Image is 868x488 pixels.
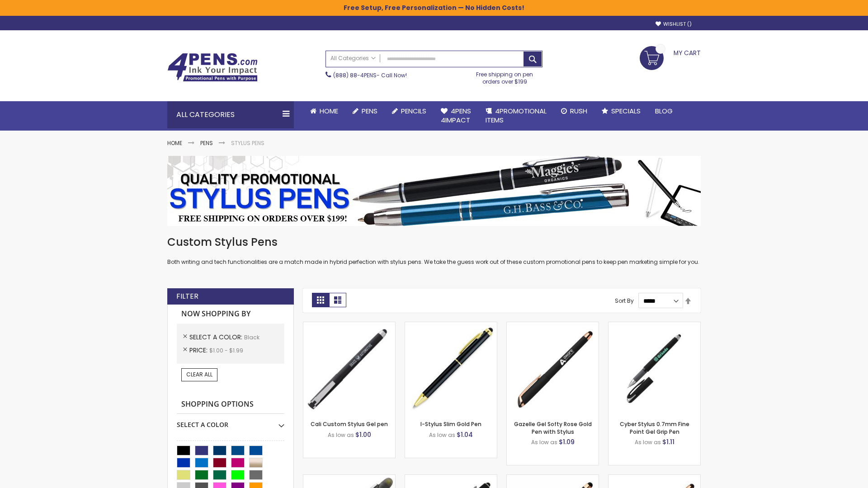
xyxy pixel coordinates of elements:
[181,368,217,381] a: Clear All
[434,101,478,131] a: 4Pens4impact
[554,101,594,121] a: Rush
[167,101,294,128] div: All Categories
[303,322,395,329] a: Cali Custom Stylus Gel pen-Black
[405,322,497,414] img: I-Stylus Slim Gold-Black
[186,371,212,378] span: Clear All
[570,106,587,116] span: Rush
[167,235,701,266] div: Both writing and tech functionalities are a match made in hybrid perfection with stylus pens. We ...
[311,420,388,428] a: Cali Custom Stylus Gel pen
[177,305,284,324] strong: Now Shopping by
[345,101,385,121] a: Pens
[320,106,338,116] span: Home
[330,55,376,62] span: All Categories
[303,474,395,482] a: Souvenir® Jalan Highlighter Stylus Pen Combo-Black
[611,106,641,116] span: Specials
[420,420,481,428] a: I-Stylus Slim Gold Pen
[615,297,634,305] label: Sort By
[167,156,701,226] img: Stylus Pens
[167,139,182,147] a: Home
[635,438,661,446] span: As low as
[507,322,599,329] a: Gazelle Gel Softy Rose Gold Pen with Stylus-Black
[662,437,675,446] span: $1.11
[609,322,700,414] img: Cyber Stylus 0.7mm Fine Point Gel Grip Pen-Black
[609,474,700,482] a: Gazelle Gel Softy Rose Gold Pen with Stylus - ColorJet-Black
[355,430,371,439] span: $1.00
[507,322,599,414] img: Gazelle Gel Softy Rose Gold Pen with Stylus-Black
[486,106,547,125] span: 4PROMOTIONAL ITEMS
[609,322,700,329] a: Cyber Stylus 0.7mm Fine Point Gel Grip Pen-Black
[231,139,264,147] strong: Stylus Pens
[655,106,673,116] span: Blog
[457,430,473,439] span: $1.04
[189,346,209,355] span: Price
[176,291,198,301] strong: Filter
[209,347,243,354] span: $1.00 - $1.99
[177,395,284,414] strong: Shopping Options
[620,420,689,435] a: Cyber Stylus 0.7mm Fine Point Gel Grip Pen
[385,101,434,121] a: Pencils
[167,235,701,249] h1: Custom Stylus Pens
[405,474,497,482] a: Custom Soft Touch® Metal Pens with Stylus-Black
[514,420,592,435] a: Gazelle Gel Softy Rose Gold Pen with Stylus
[441,106,471,125] span: 4Pens 4impact
[189,333,244,342] span: Select A Color
[303,101,345,121] a: Home
[478,101,554,131] a: 4PROMOTIONALITEMS
[244,333,259,341] span: Black
[200,139,213,147] a: Pens
[303,322,395,414] img: Cali Custom Stylus Gel pen-Black
[594,101,648,121] a: Specials
[467,67,543,85] div: Free shipping on pen orders over $199
[656,21,692,28] a: Wishlist
[401,106,426,116] span: Pencils
[167,53,258,82] img: 4Pens Custom Pens and Promotional Products
[333,71,377,79] a: (888) 88-4PENS
[312,293,329,307] strong: Grid
[362,106,377,116] span: Pens
[405,322,497,329] a: I-Stylus Slim Gold-Black
[177,414,284,429] div: Select A Color
[326,51,380,66] a: All Categories
[507,474,599,482] a: Islander Softy Rose Gold Gel Pen with Stylus-Black
[531,438,557,446] span: As low as
[648,101,680,121] a: Blog
[559,437,575,446] span: $1.09
[328,431,354,439] span: As low as
[429,431,455,439] span: As low as
[333,71,407,79] span: - Call Now!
